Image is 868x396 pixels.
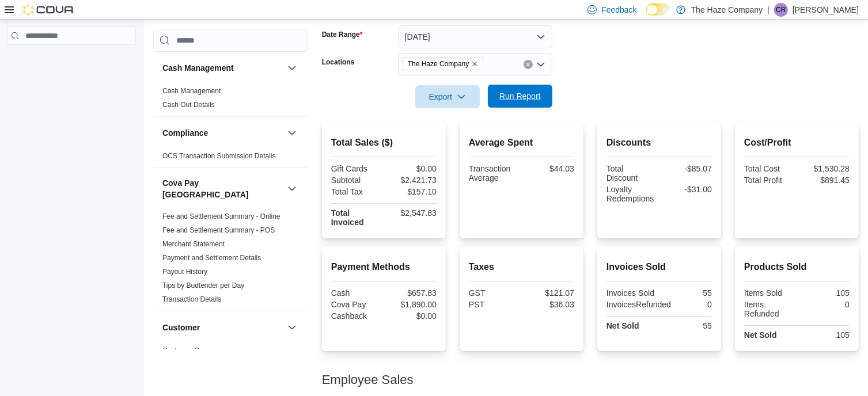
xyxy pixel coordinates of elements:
[162,177,283,200] h3: Cova Pay [GEOGRAPHIC_DATA]
[162,281,244,290] a: Tips by Budtender per Day
[162,226,275,235] span: Fee and Settlement Summary - POS
[285,126,299,140] button: Compliance
[661,321,712,330] div: 55
[331,187,382,196] div: Total Tax
[469,136,574,150] h2: Average Spent
[469,288,520,298] div: GST
[799,288,850,298] div: 105
[23,4,75,16] img: Cova
[153,84,308,116] div: Cash Management
[422,85,473,108] span: Export
[744,164,795,173] div: Total Cost
[162,239,225,249] span: Merchant Statement
[661,185,712,194] div: -$31.00
[162,254,261,262] a: Payment and Settlement Details
[386,311,437,321] div: $0.00
[415,85,480,108] button: Export
[162,295,221,303] a: Transaction Details
[793,3,859,17] p: [PERSON_NAME]
[162,281,244,290] span: Tips by Budtender per Day
[331,176,382,185] div: Subtotal
[153,344,308,362] div: Customer
[322,30,363,39] label: Date Range
[153,149,308,167] div: Compliance
[607,185,657,203] div: Loyalty Redemptions
[162,212,281,220] a: Fee and Settlement Summary - Online
[524,60,533,69] button: Clear input
[162,127,208,139] h3: Compliance
[499,90,541,102] span: Run Report
[767,3,770,17] p: |
[285,61,299,75] button: Cash Management
[799,330,850,340] div: 105
[162,253,261,262] span: Payment and Settlement Details
[153,210,308,311] div: Cova Pay [GEOGRAPHIC_DATA]
[646,16,647,16] span: Dark Mode
[386,187,437,196] div: $157.10
[744,288,795,298] div: Items Sold
[469,164,520,182] div: Transaction Average
[744,136,850,150] h2: Cost/Profit
[471,60,478,67] button: Remove The Haze Company from selection in this group
[162,322,200,333] h3: Customer
[799,300,850,309] div: 0
[162,268,207,276] a: Payout History
[162,127,283,139] button: Compliance
[691,3,763,17] p: The Haze Company
[607,321,639,330] strong: Net Sold
[524,164,574,173] div: $44.03
[744,176,795,185] div: Total Profit
[646,3,670,16] input: Dark Mode
[469,260,574,274] h2: Taxes
[744,300,795,318] div: Items Refunded
[661,164,712,173] div: -$85.07
[331,311,382,321] div: Cashback
[162,226,275,234] a: Fee and Settlement Summary - POS
[322,373,414,387] h3: Employee Sales
[162,87,221,95] a: Cash Management
[744,330,777,340] strong: Net Sold
[799,176,850,185] div: $891.45
[285,182,299,196] button: Cova Pay [GEOGRAPHIC_DATA]
[386,164,437,173] div: $0.00
[331,260,437,274] h2: Payment Methods
[386,176,437,185] div: $2,421.73
[162,240,225,248] a: Merchant Statement
[331,300,382,309] div: Cova Pay
[322,58,355,67] label: Locations
[398,25,552,48] button: [DATE]
[162,295,221,304] span: Transaction Details
[607,288,657,298] div: Invoices Sold
[676,300,712,309] div: 0
[661,288,712,298] div: 55
[331,208,364,227] strong: Total Invoiced
[331,136,437,150] h2: Total Sales ($)
[536,60,545,69] button: Open list of options
[607,300,671,309] div: InvoicesRefunded
[607,260,712,274] h2: Invoices Sold
[162,62,234,74] h3: Cash Management
[488,85,552,108] button: Run Report
[524,300,574,309] div: $36.03
[162,62,283,74] button: Cash Management
[162,152,276,160] a: OCS Transaction Submission Details
[799,164,850,173] div: $1,530.28
[162,346,215,355] span: Customer Queue
[162,212,281,221] span: Fee and Settlement Summary - Online
[386,288,437,298] div: $657.83
[162,322,283,333] button: Customer
[403,58,484,70] span: The Haze Company
[7,47,136,75] nav: Complex example
[162,101,215,109] a: Cash Out Details
[162,151,276,161] span: OCS Transaction Submission Details
[776,3,786,17] span: CR
[607,164,657,182] div: Total Discount
[744,260,850,274] h2: Products Sold
[162,86,221,96] span: Cash Management
[607,136,712,150] h2: Discounts
[408,58,469,70] span: The Haze Company
[774,3,788,17] div: Cindy Russell
[386,300,437,309] div: $1,890.00
[162,346,215,355] a: Customer Queue
[469,300,520,309] div: PST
